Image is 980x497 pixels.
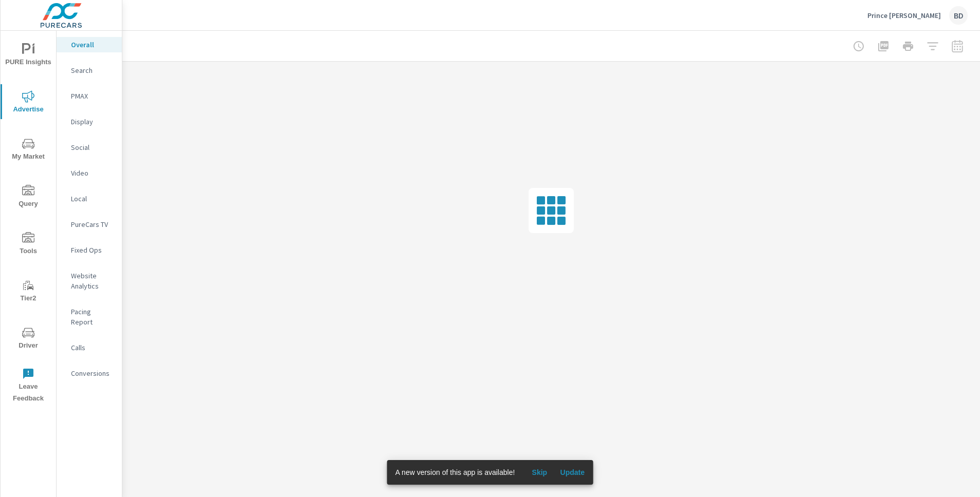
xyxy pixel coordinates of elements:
[71,307,114,327] p: Pacing Report
[867,11,941,20] p: Prince [PERSON_NAME]
[4,90,53,116] span: Advertise
[71,168,114,178] p: Video
[71,40,114,50] p: Overall
[57,63,122,78] div: Search
[1,31,56,409] div: nav menu
[71,368,114,378] p: Conversions
[4,43,53,68] span: PURE Insights
[523,464,556,481] button: Skip
[71,219,114,230] p: PureCars TV
[57,140,122,155] div: Social
[71,245,114,255] p: Fixed Ops
[395,468,515,476] span: A new version of this app is available!
[71,194,114,204] p: Local
[71,65,114,75] p: Search
[4,185,53,210] span: Query
[57,340,122,355] div: Calls
[57,165,122,181] div: Video
[4,368,53,405] span: Leave Feedback
[57,191,122,206] div: Local
[71,342,114,353] p: Calls
[71,142,114,152] p: Social
[4,138,53,163] span: My Market
[57,242,122,258] div: Fixed Ops
[57,366,122,381] div: Conversions
[556,464,589,481] button: Update
[4,327,53,352] span: Driver
[57,114,122,129] div: Display
[4,279,53,304] span: Tier2
[949,6,968,25] div: BD
[71,271,114,291] p: Website Analytics
[71,91,114,101] p: PMAX
[57,304,122,330] div: Pacing Report
[71,117,114,127] p: Display
[4,232,53,257] span: Tools
[527,468,552,477] span: Skip
[57,37,122,52] div: Overall
[57,217,122,232] div: PureCars TV
[57,268,122,294] div: Website Analytics
[57,88,122,104] div: PMAX
[560,468,585,477] span: Update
